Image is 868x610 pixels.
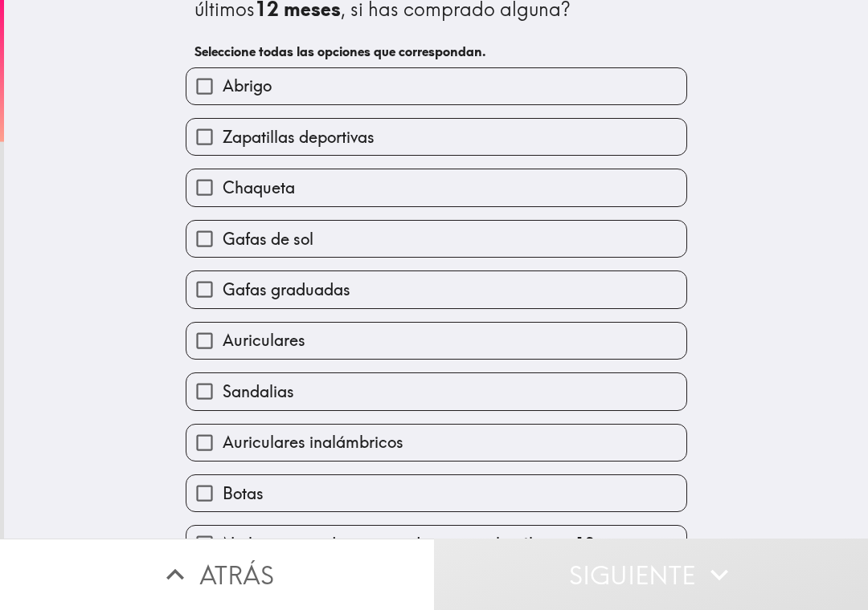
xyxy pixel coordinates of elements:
[223,228,313,250] span: Gafas de sol
[186,68,686,104] button: Abrigo
[186,425,686,461] button: Auriculares inalámbricos
[223,75,272,97] span: Abrigo
[186,169,686,205] button: Chaqueta
[186,526,686,562] button: No he comprado ninguno de estos en los últimos 12 meses.
[223,533,649,555] span: No he comprado ninguno de estos en los últimos 12 meses.
[434,539,868,610] button: Siguiente
[223,177,295,199] span: Chaqueta
[194,43,678,60] h6: Seleccione todas las opciones que correspondan.
[186,119,686,155] button: Zapatillas deportivas
[186,373,686,409] button: Sandalias
[223,279,350,301] span: Gafas graduadas
[223,431,403,453] span: Auriculares inalámbricos
[186,323,686,359] button: Auriculares
[186,475,686,511] button: Botas
[223,126,375,148] span: Zapatillas deportivas
[223,482,264,505] span: Botas
[186,271,686,307] button: Gafas graduadas
[223,380,294,403] span: Sandalias
[223,329,305,352] span: Auriculares
[186,221,686,257] button: Gafas de sol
